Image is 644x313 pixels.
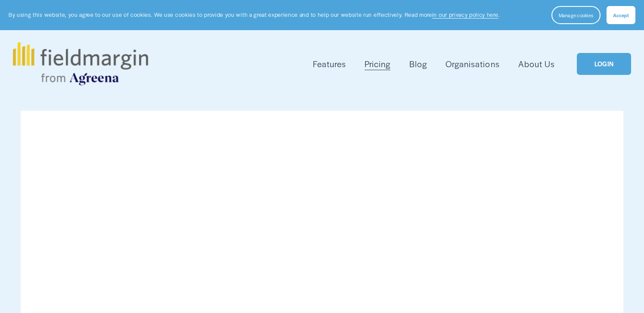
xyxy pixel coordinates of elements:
a: in our privacy policy here [432,11,498,19]
a: Blog [409,57,427,71]
button: Manage cookies [551,6,601,24]
span: Accept [613,12,629,19]
p: By using this website, you agree to our use of cookies. We use cookies to provide you with a grea... [9,11,500,19]
button: Accept [607,6,635,24]
span: Features [313,58,346,70]
a: folder dropdown [313,57,346,71]
a: Pricing [365,57,390,71]
a: LOGIN [577,53,631,75]
a: Organisations [446,57,499,71]
a: About Us [518,57,555,71]
img: fieldmargin.com [13,42,148,85]
span: Manage cookies [559,12,593,19]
